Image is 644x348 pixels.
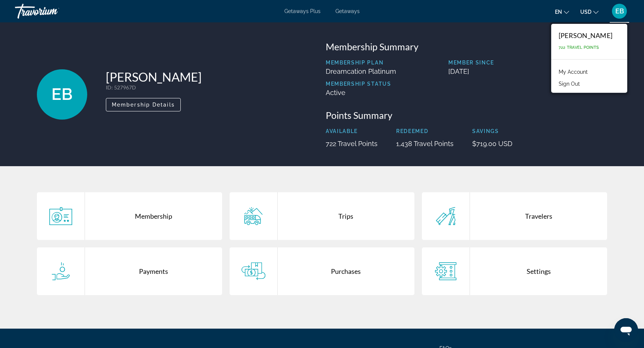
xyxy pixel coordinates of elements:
[326,60,396,66] p: Membership Plan
[555,79,584,89] button: Sign Out
[326,110,607,121] h3: Points Summary
[106,99,181,108] a: Membership Details
[396,140,454,148] p: 1,438 Travel Points
[555,6,569,17] button: Change language
[106,84,111,91] span: ID
[326,128,378,134] p: Available
[422,247,607,295] a: Settings
[326,81,396,87] p: Membership Status
[15,1,89,21] a: Travorium
[51,85,73,104] span: EB
[278,247,415,295] div: Purchases
[326,67,396,75] p: Dreamcation Platinum
[326,41,607,52] h3: Membership Summary
[106,69,202,84] h1: [PERSON_NAME]
[472,140,512,148] p: $719.00 USD
[37,192,222,240] a: Membership
[335,8,360,14] a: Getaways
[37,247,222,295] a: Payments
[610,3,629,19] button: User Menu
[470,192,607,240] div: Travelers
[559,45,599,50] span: 722 Travel Points
[106,84,202,91] p: : 527967D
[615,7,624,15] span: EB
[448,60,607,66] p: Member Since
[230,247,415,295] a: Purchases
[580,6,599,17] button: Change currency
[555,9,562,15] span: en
[326,140,378,148] p: 722 Travel Points
[472,128,512,134] p: Savings
[326,89,396,97] p: Active
[112,102,175,108] span: Membership Details
[559,31,612,39] div: [PERSON_NAME]
[555,67,591,77] a: My Account
[284,8,321,14] a: Getaways Plus
[614,318,638,342] iframe: Button to launch messaging window
[470,247,607,295] div: Settings
[448,67,607,75] p: [DATE]
[396,128,454,134] p: Redeemed
[422,192,607,240] a: Travelers
[85,247,222,295] div: Payments
[580,9,591,15] span: USD
[230,192,415,240] a: Trips
[85,192,222,240] div: Membership
[106,98,181,111] button: Membership Details
[278,192,415,240] div: Trips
